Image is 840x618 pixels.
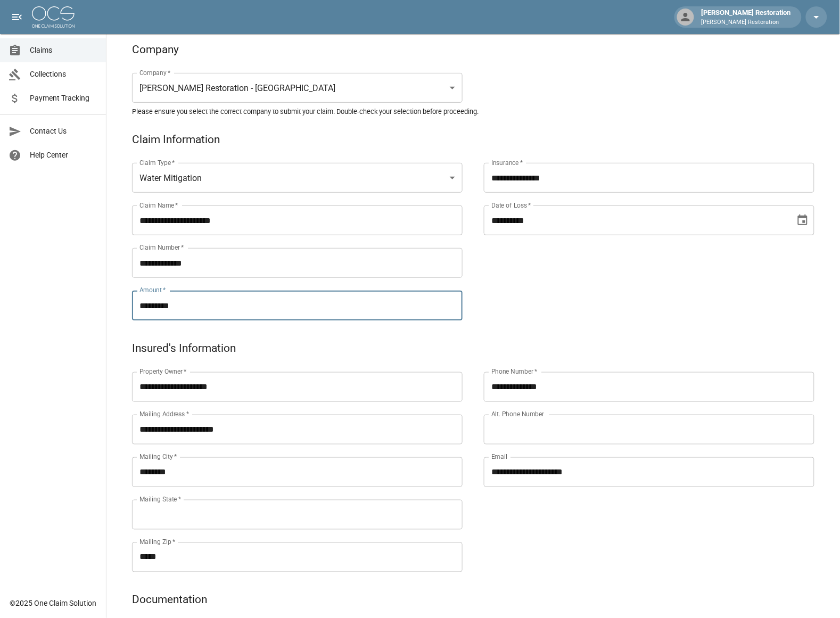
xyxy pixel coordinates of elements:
label: Insurance [491,158,523,167]
div: [PERSON_NAME] Restoration - [GEOGRAPHIC_DATA] [132,73,463,103]
span: Collections [30,69,97,80]
label: Mailing Zip [139,538,176,547]
label: Email [491,452,507,462]
h5: Please ensure you select the correct company to submit your claim. Double-check your selection be... [132,107,814,116]
span: Contact Us [30,126,97,137]
div: [PERSON_NAME] Restoration [697,7,795,27]
label: Mailing State [139,495,181,504]
label: Claim Type [139,158,175,167]
label: Claim Name [139,201,178,210]
label: Company [139,68,171,77]
label: Mailing Address [139,410,189,419]
p: [PERSON_NAME] Restoration [702,18,791,27]
label: Claim Number [139,243,184,252]
button: open drawer [6,6,28,28]
label: Property Owner [139,367,187,376]
span: Claims [30,45,97,56]
button: Choose date, selected date is Oct 2, 2025 [792,210,813,231]
span: Payment Tracking [30,93,97,104]
div: © 2025 One Claim Solution [10,598,96,609]
label: Mailing City [139,452,177,462]
label: Alt. Phone Number [491,410,544,419]
label: Phone Number [491,367,537,376]
div: Water Mitigation [132,163,463,193]
label: Amount [139,286,166,295]
img: ocs-logo-white-transparent.png [32,6,75,28]
label: Date of Loss [491,201,531,210]
span: Help Center [30,150,97,161]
